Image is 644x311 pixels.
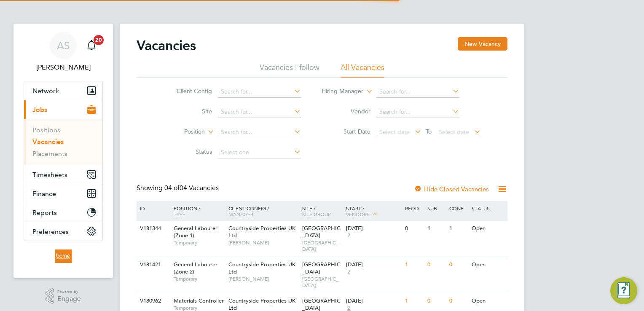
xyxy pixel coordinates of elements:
[138,293,167,309] div: V180962
[218,106,301,118] input: Search for...
[46,288,81,304] a: Powered byEngage
[164,87,212,95] label: Client Config
[164,107,212,115] label: Site
[341,62,384,78] li: All Vacancies
[24,81,102,100] button: Network
[439,128,469,136] span: Select date
[403,201,425,215] div: Reqd
[137,184,220,193] div: Showing
[57,288,81,295] span: Powered by
[302,276,342,289] span: [GEOGRAPHIC_DATA]
[174,261,217,275] span: General Labourer (Zone 2)
[94,35,104,45] span: 20
[174,276,224,282] span: Temporary
[174,225,217,239] span: General Labourer (Zone 1)
[228,261,295,275] span: Countryside Properties UK Ltd
[57,40,70,51] span: AS
[447,221,469,236] div: 1
[425,221,447,236] div: 1
[470,221,506,236] div: Open
[174,239,224,246] span: Temporary
[302,211,331,217] span: Site Group
[346,268,352,276] span: 2
[32,126,60,134] a: Positions
[458,37,507,51] button: New Vacancy
[228,276,298,282] span: [PERSON_NAME]
[470,293,506,309] div: Open
[32,228,69,236] span: Preferences
[32,138,64,146] a: Vacancies
[423,126,434,137] span: To
[218,147,301,158] input: Select one
[302,261,341,275] span: [GEOGRAPHIC_DATA]
[344,201,403,222] div: Start /
[13,24,113,278] nav: Main navigation
[174,211,185,217] span: Type
[260,62,319,78] li: Vacancies I follow
[447,257,469,273] div: 0
[24,100,102,119] button: Jobs
[322,107,370,115] label: Vendor
[346,211,370,217] span: Vendors
[228,225,295,239] span: Countryside Properties UK Ltd
[24,203,102,222] button: Reports
[376,106,459,118] input: Search for...
[425,201,447,215] div: Sub
[218,86,301,98] input: Search for...
[174,297,224,304] span: Materials Controller
[403,293,425,309] div: 1
[138,221,167,236] div: V181344
[322,128,370,135] label: Start Date
[470,257,506,273] div: Open
[164,148,212,155] label: Status
[32,87,59,95] span: Network
[57,295,81,303] span: Engage
[24,119,102,165] div: Jobs
[24,165,102,184] button: Timesheets
[24,249,103,263] a: Go to home page
[470,201,506,215] div: Status
[138,201,167,215] div: ID
[167,201,226,221] div: Position /
[138,257,167,273] div: V181421
[315,87,363,96] label: Hiring Manager
[32,209,57,217] span: Reports
[55,249,71,263] img: borneltd-logo-retina.png
[164,184,180,192] span: 04 of
[379,128,410,136] span: Select date
[346,298,401,305] div: [DATE]
[32,190,56,198] span: Finance
[447,201,469,215] div: Conf
[226,201,300,221] div: Client Config /
[228,211,253,217] span: Manager
[24,32,103,72] a: AS[PERSON_NAME]
[414,185,489,193] label: Hide Closed Vacancies
[228,239,298,246] span: [PERSON_NAME]
[346,261,401,268] div: [DATE]
[425,293,447,309] div: 0
[425,257,447,273] div: 0
[32,106,47,114] span: Jobs
[302,225,341,239] span: [GEOGRAPHIC_DATA]
[24,62,103,72] span: Andrew Stevensen
[302,239,342,252] span: [GEOGRAPHIC_DATA]
[24,222,102,241] button: Preferences
[164,184,219,192] span: 04 Vacancies
[137,37,196,54] h2: Vacancies
[83,32,100,59] a: 20
[32,150,67,158] a: Placements
[32,171,67,179] span: Timesheets
[300,201,344,221] div: Site /
[218,126,301,138] input: Search for...
[610,277,637,304] button: Engage Resource Center
[156,128,205,136] label: Position
[403,221,425,236] div: 0
[376,86,459,98] input: Search for...
[447,293,469,309] div: 0
[346,232,352,239] span: 2
[24,184,102,203] button: Finance
[346,225,401,232] div: [DATE]
[403,257,425,273] div: 1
